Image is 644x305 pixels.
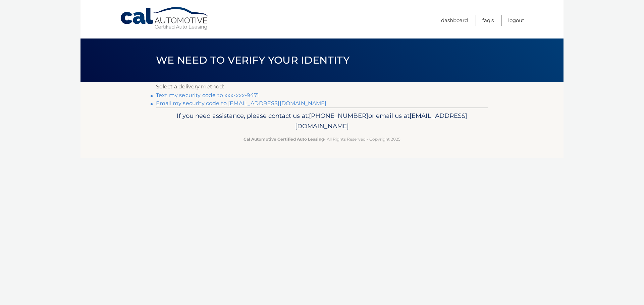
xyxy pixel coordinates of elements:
a: Text my security code to xxx-xxx-9471 [156,92,259,98]
span: [PHONE_NUMBER] [309,112,368,120]
a: Email my security code to [EMAIL_ADDRESS][DOMAIN_NAME] [156,100,327,106]
a: FAQ's [482,15,494,26]
span: We need to verify your identity [156,54,350,66]
a: Dashboard [441,15,468,26]
a: Cal Automotive [120,7,210,30]
strong: Cal Automotive Certified Auto Leasing [244,137,324,142]
a: Logout [508,15,524,26]
p: - All Rights Reserved - Copyright 2025 [160,136,484,143]
p: Select a delivery method: [156,82,488,91]
p: If you need assistance, please contact us at: or email us at [160,110,484,132]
